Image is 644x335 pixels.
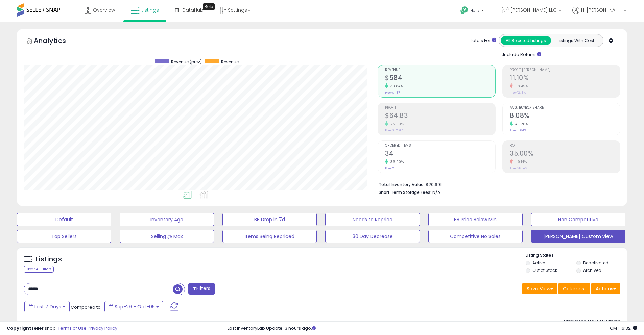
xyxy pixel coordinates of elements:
[171,59,202,65] span: Revenue (prev)
[222,213,317,226] button: BB Drop in 7d
[428,213,523,226] button: BB Price Below Min
[591,283,620,294] button: Actions
[531,213,625,226] button: Non Competitive
[510,106,620,110] span: Avg. Buybox Share
[572,7,626,22] a: Hi [PERSON_NAME]
[610,325,637,331] span: 2025-10-14 16:32 GMT
[510,150,620,159] h2: 35.00%
[120,230,214,243] button: Selling @ Max
[34,303,61,310] span: Last 7 Days
[532,267,557,273] label: Out of Stock
[513,84,528,89] small: -8.49%
[385,166,396,170] small: Prev: 25
[7,325,31,331] strong: Copyright
[551,36,601,45] button: Listings With Cost
[34,36,79,47] h5: Analytics
[501,36,551,45] button: All Selected Listings
[141,7,159,14] span: Listings
[385,74,495,83] h2: $584
[583,267,601,273] label: Archived
[203,3,215,10] div: Tooltip anchor
[470,8,479,14] span: Help
[379,182,425,187] b: Total Inventory Value:
[385,144,495,148] span: Ordered Items
[325,213,420,226] button: Needs to Reprice
[388,122,404,127] small: 22.39%
[513,159,527,164] small: -9.14%
[88,325,117,331] a: Privacy Policy
[379,189,431,195] b: Short Term Storage Fees:
[24,301,70,312] button: Last 7 Days
[510,166,527,170] small: Prev: 38.52%
[526,252,627,259] p: Listing States:
[581,7,622,14] span: Hi [PERSON_NAME]
[325,230,420,243] button: 30 Day Decrease
[510,112,620,121] h2: 8.08%
[513,122,528,127] small: 43.26%
[510,7,557,14] span: [PERSON_NAME] LLC
[385,68,495,72] span: Revenue
[17,213,111,226] button: Default
[494,50,549,58] div: Include Returns
[188,283,215,295] button: Filters
[17,230,111,243] button: Top Sellers
[93,7,115,14] span: Overview
[510,144,620,148] span: ROI
[120,213,214,226] button: Inventory Age
[388,159,404,164] small: 36.00%
[583,260,609,266] label: Deactivated
[432,189,440,196] span: N/A
[221,59,239,65] span: Revenue
[182,7,204,14] span: DataHub
[388,84,403,89] small: 33.84%
[104,301,163,312] button: Sep-29 - Oct-05
[510,74,620,83] h2: 11.10%
[385,112,495,121] h2: $64.83
[532,260,545,266] label: Active
[385,106,495,110] span: Profit
[24,266,54,273] div: Clear All Filters
[228,325,637,332] div: Last InventoryLab Update: 3 hours ago.
[71,304,102,310] span: Compared to:
[564,318,620,325] div: Displaying 1 to 2 of 2 items
[531,230,625,243] button: [PERSON_NAME] Custom view
[428,230,523,243] button: Competitive No Sales
[510,91,526,95] small: Prev: 12.13%
[385,128,403,132] small: Prev: $52.97
[385,91,400,95] small: Prev: $437
[563,285,584,292] span: Columns
[7,325,117,332] div: seller snap | |
[455,1,491,22] a: Help
[36,255,62,264] h5: Listings
[58,325,87,331] a: Terms of Use
[558,283,590,294] button: Columns
[510,128,526,132] small: Prev: 5.64%
[460,6,469,15] i: Get Help
[385,150,495,159] h2: 34
[379,180,615,188] li: $20,691
[470,37,496,44] div: Totals For
[115,303,155,310] span: Sep-29 - Oct-05
[222,230,317,243] button: Items Being Repriced
[510,68,620,72] span: Profit [PERSON_NAME]
[522,283,557,294] button: Save View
